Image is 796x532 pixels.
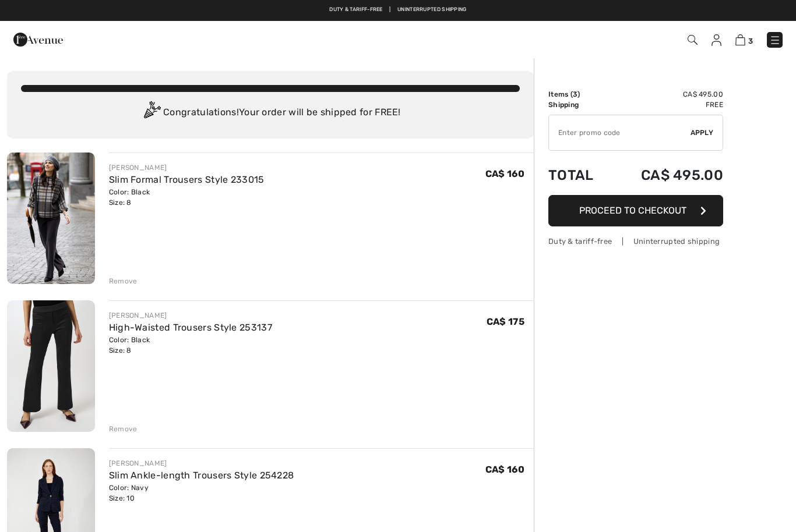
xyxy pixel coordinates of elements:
td: Free [610,100,723,110]
input: Promo code [549,115,691,150]
div: Duty & tariff-free | Uninterrupted shipping [548,236,723,247]
a: Slim Ankle-length Trousers Style 254228 [109,470,294,481]
button: Proceed to Checkout [548,195,723,226]
img: Search [688,35,698,45]
img: Shopping Bag [735,34,745,45]
img: Menu [769,34,781,46]
div: [PERSON_NAME] [109,162,265,173]
img: Slim Formal Trousers Style 233015 [7,152,95,284]
td: Items ( ) [548,89,610,100]
img: Congratulation2.svg [140,101,163,125]
img: 1ère Avenue [13,28,63,51]
div: Remove [109,424,138,434]
div: [PERSON_NAME] [109,458,294,469]
div: Remove [109,276,138,286]
span: Proceed to Checkout [579,205,686,216]
td: CA$ 495.00 [610,155,723,195]
td: CA$ 495.00 [610,89,723,100]
img: High-Waisted Trousers Style 253137 [7,300,95,432]
td: Shipping [548,100,610,110]
a: High-Waisted Trousers Style 253137 [109,322,272,333]
span: CA$ 160 [485,464,524,475]
div: [PERSON_NAME] [109,310,272,321]
div: Congratulations! Your order will be shipped for FREE! [21,101,520,125]
a: Slim Formal Trousers Style 233015 [109,174,265,185]
div: Color: Black Size: 8 [109,335,272,356]
div: Color: Navy Size: 10 [109,483,294,503]
span: CA$ 175 [487,316,524,327]
span: 3 [748,37,753,45]
span: Apply [691,127,714,138]
div: Color: Black Size: 8 [109,187,265,208]
span: 3 [573,90,577,98]
span: CA$ 160 [485,168,524,179]
img: My Info [712,34,721,46]
a: 3 [735,33,753,47]
a: 1ère Avenue [13,33,63,44]
td: Total [548,155,610,195]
